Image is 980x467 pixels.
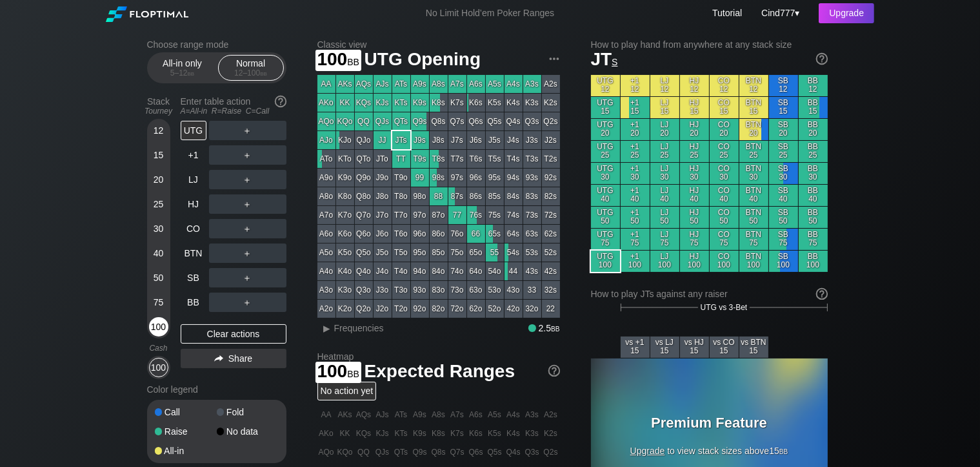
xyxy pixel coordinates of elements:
div: T6s [467,150,485,168]
div: 52s [542,244,560,262]
div: BB 20 [799,119,828,140]
div: Q7o [355,206,373,224]
div: CO 30 [710,163,739,184]
div: J2s [542,131,560,149]
img: help.32db89a4.svg [547,364,561,378]
div: SB [181,268,206,287]
div: HJ 75 [680,229,709,250]
div: Upgrade [819,3,874,23]
div: Q8s [430,112,448,130]
div: AQs [355,75,373,93]
div: AKo [317,94,335,112]
div: 86s [467,187,485,205]
div: K9o [336,169,354,187]
div: 98o [411,187,429,205]
div: ＋ [209,145,286,165]
div: Q4s [505,112,523,130]
div: Stack [142,91,175,121]
div: Q6o [355,225,373,243]
span: bb [347,54,359,68]
div: Call [155,408,217,417]
div: 54s [505,244,523,262]
div: A3o [317,281,335,299]
div: All-in [155,446,217,455]
span: Cind777 [761,8,795,18]
div: QJo [355,131,373,149]
div: 93s [523,169,541,187]
div: +1 20 [621,119,650,140]
div: UTG 50 [591,207,620,228]
div: K2s [542,94,560,112]
div: BTN 40 [739,185,768,206]
div: Normal [221,56,281,80]
img: share.864f2f62.svg [214,355,223,362]
div: ▾ [758,6,801,20]
div: AA [317,75,335,93]
div: SB 20 [769,119,798,140]
div: JTo [374,150,392,168]
div: +1 25 [621,141,650,162]
div: +1 [181,145,206,165]
div: K3s [523,94,541,112]
div: J4o [374,262,392,280]
div: BTN 12 [739,75,768,96]
h2: Classic view [317,39,560,50]
div: J6o [374,225,392,243]
div: J9o [374,169,392,187]
div: KTs [392,94,410,112]
div: SB 30 [769,163,798,184]
div: A4s [505,75,523,93]
div: 76o [448,225,466,243]
div: J8s [430,131,448,149]
div: 73o [448,281,466,299]
div: CO 12 [710,75,739,96]
div: A9s [411,75,429,93]
div: 43s [523,262,541,280]
div: LJ 100 [650,251,679,272]
div: How to play JTs against any raiser [591,289,828,299]
span: JT [591,49,618,69]
div: BB 100 [799,251,828,272]
div: J7s [448,131,466,149]
div: T3s [523,150,541,168]
div: AJo [317,131,335,149]
div: BTN 20 [739,119,768,140]
div: T5o [392,244,410,262]
div: 77 [448,206,466,224]
div: T7s [448,150,466,168]
div: A2o [317,300,335,318]
div: 62s [542,225,560,243]
div: 82s [542,187,560,205]
div: UTG 75 [591,229,620,250]
div: Tourney [142,107,175,116]
div: J5s [486,131,504,149]
div: No data [217,427,279,436]
div: 92o [411,300,429,318]
div: 42s [542,262,560,280]
div: +1 30 [621,163,650,184]
div: 25 [149,194,168,214]
div: LJ 50 [650,207,679,228]
div: ATs [392,75,410,93]
div: K8s [430,94,448,112]
div: A=All-in R=Raise C=Call [181,107,286,116]
div: 54o [486,262,504,280]
div: T3o [392,281,410,299]
div: 20 [149,170,168,189]
div: T4s [505,150,523,168]
div: UTG 40 [591,185,620,206]
div: 99 [411,169,429,187]
div: QTs [392,112,410,130]
div: HJ 100 [680,251,709,272]
div: T4o [392,262,410,280]
div: KQs [355,94,373,112]
span: bb [260,68,267,78]
div: LJ 25 [650,141,679,162]
div: 50 [149,268,168,287]
div: ATo [317,150,335,168]
div: BB 75 [799,229,828,250]
div: Q5o [355,244,373,262]
div: A8o [317,187,335,205]
img: ellipsis.fd386fe8.svg [547,52,561,66]
div: Q2s [542,112,560,130]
